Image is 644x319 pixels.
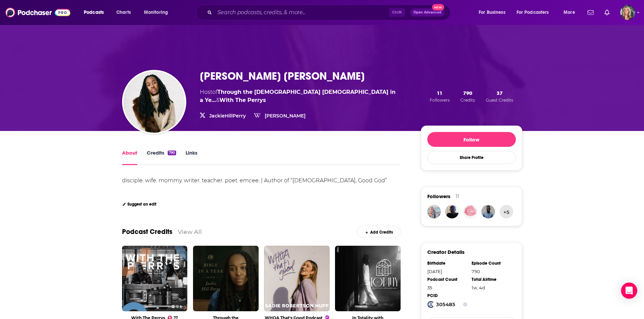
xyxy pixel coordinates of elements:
span: For Business [479,8,505,17]
div: 11 [456,193,459,200]
a: JackieHillPerry [209,113,246,119]
span: For Podcasters [517,8,549,17]
button: Show profile menu [620,5,635,20]
span: 37 [497,90,503,96]
div: Podcast Count [427,277,467,282]
div: Birthdate [427,261,467,266]
span: Podcasts [84,8,104,17]
h1: [PERSON_NAME] [PERSON_NAME] [200,70,365,83]
div: 35 [427,285,467,290]
div: disciple. wife. mommy. writer. teacher. poet. emcee. | Author of “[DEMOGRAPHIC_DATA], Good God” [122,177,387,184]
span: of [200,89,396,103]
div: 790 [168,151,176,155]
span: Guest Credits [486,98,513,103]
button: 790Credits [458,89,477,103]
button: Show Info [463,301,467,308]
a: With The Perrys [219,97,266,103]
a: Charts [112,7,135,18]
a: View All [178,228,202,235]
img: User Profile [620,5,635,20]
a: Show notifications dropdown [585,7,596,18]
img: Podchaser Creator ID logo [427,301,434,308]
a: Links [186,150,197,165]
div: Total Airtime [472,277,511,282]
button: open menu [139,7,177,18]
button: Share Profile [427,151,516,164]
div: 790 [472,269,511,274]
span: 11 [437,90,443,96]
span: New [432,4,444,10]
strong: 305485 [436,301,455,308]
span: Followers [427,193,450,200]
a: Through the ESV Bible in a Year with Jackie Hill Perry [200,89,396,103]
span: Host [200,89,212,95]
span: 790 [463,90,472,96]
a: About [122,150,137,165]
a: Show notifications dropdown [602,7,612,18]
button: open menu [79,7,113,18]
div: [DATE] [427,269,467,274]
span: Logged in as lisa.beech [620,5,635,20]
button: Open AdvancedNew [410,8,445,17]
a: Add Credits [357,226,401,238]
button: 11Followers [428,89,452,103]
button: 37Guest Credits [484,89,515,103]
a: [PERSON_NAME] [265,113,306,119]
a: Credits790 [147,150,176,165]
img: sfarrington2 [481,205,495,218]
span: Monitoring [144,8,168,17]
h3: Creator Details [427,249,464,255]
span: Charts [116,8,131,17]
button: +5 [500,205,513,218]
button: Follow [427,132,516,147]
div: Episode Count [472,261,511,266]
a: Podcast Credits [122,228,172,236]
img: Podchaser - Follow, Share and Rate Podcasts [5,6,70,19]
img: Jackie Hill Perry [123,71,185,133]
div: Search podcasts, credits, & more... [202,5,457,20]
input: Search podcasts, credits, & more... [215,7,389,18]
a: Suggest an edit [122,202,157,207]
span: Ctrl K [389,8,405,17]
div: PCID [427,293,467,298]
button: open menu [474,7,514,18]
span: Credits [460,98,475,103]
div: Open Intercom Messenger [621,283,637,299]
img: KaylaV [427,205,441,218]
img: Praise-Olu [445,205,459,218]
button: open menu [512,7,559,18]
span: 265 hours, 30 minutes, 10 seconds [472,285,485,290]
img: jannajog [463,205,477,218]
span: & [216,97,219,103]
span: Open Advanced [413,11,442,14]
span: Followers [430,98,450,103]
button: open menu [559,7,583,18]
span: More [564,8,575,17]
